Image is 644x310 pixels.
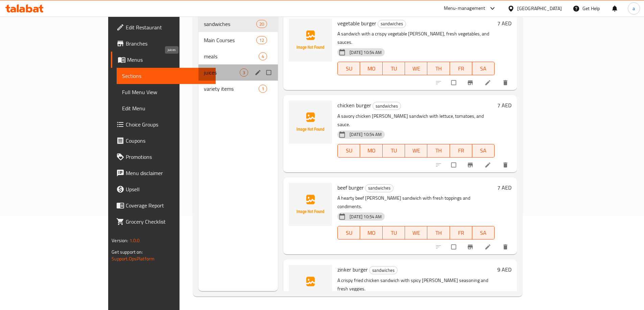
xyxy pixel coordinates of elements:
button: MO [360,62,382,75]
button: TH [427,144,450,158]
span: 1.0.0 [129,236,140,245]
span: Sections [122,72,210,80]
h6: 7 AED [497,183,511,192]
span: TH [430,64,447,74]
span: TH [430,146,447,156]
span: SU [340,64,357,74]
a: Upsell [111,181,216,197]
span: Select to update [447,241,461,253]
span: WE [408,146,425,156]
div: sandwiches [373,102,401,110]
div: sandwiches [365,184,393,192]
a: Support.OpsPlatform [112,254,154,263]
span: Get support on: [112,248,143,256]
span: FR [453,228,470,238]
button: WE [405,226,427,239]
span: MO [363,64,380,74]
div: items [256,36,267,44]
span: Main Courses [204,36,256,44]
span: variety items [204,85,259,93]
button: MO [360,226,382,239]
div: items [259,52,267,60]
span: Coupons [126,137,210,145]
a: Menu disclaimer [111,165,216,181]
img: chicken burger [289,101,332,144]
p: A hearty beef [PERSON_NAME] sandwich with fresh toppings and condiments. [337,194,495,211]
span: WE [408,64,425,74]
button: SU [337,144,360,158]
span: Edit Restaurant [126,23,210,31]
button: WE [405,62,427,75]
span: beef burger [337,182,364,193]
a: Edit Menu [117,100,216,116]
h6: 7 AED [497,101,511,110]
span: sandwiches [204,20,256,28]
span: Full Menu View [122,88,210,96]
div: sandwiches [369,266,398,274]
div: items [256,20,267,28]
p: A sandwich with a crispy vegetable [PERSON_NAME], fresh vegetables, and sauces. [337,30,495,47]
h6: 7 AED [497,19,511,28]
span: TU [385,146,402,156]
img: vegetable burger [289,19,332,62]
span: Version: [112,236,128,245]
span: 20 [257,21,267,27]
h6: 9 AED [497,265,511,274]
a: Edit menu item [484,244,493,250]
button: SU [337,226,360,239]
a: Branches [111,35,216,52]
a: Edit menu item [484,162,493,168]
img: zinker burger [289,265,332,308]
span: sandwiches [373,102,401,110]
a: Sections [117,68,216,84]
button: delete [498,158,514,172]
button: TH [427,62,450,75]
span: 1 [259,86,267,92]
span: SU [340,146,357,156]
span: Select to update [447,76,461,89]
span: TU [385,64,402,74]
button: TH [427,226,450,239]
div: [GEOGRAPHIC_DATA] [517,5,562,12]
button: Branch-specific-item [463,158,479,172]
a: Edit menu item [484,79,493,86]
a: Edit Restaurant [111,19,216,35]
span: Grocery Checklist [126,218,210,226]
span: Menus [127,56,210,64]
span: FR [453,64,470,74]
button: delete [498,75,514,90]
span: vegetable burger [337,18,376,28]
p: A savory chicken [PERSON_NAME] sandwich with lettuce, tomatoes, and sauce. [337,112,495,129]
span: meals [204,52,259,60]
div: juices3edit [198,64,278,81]
button: TU [383,62,405,75]
button: MO [360,144,382,158]
div: Menu-management [444,4,485,12]
span: zinker burger [337,264,368,275]
span: SA [475,146,492,156]
span: [DATE] 10:54 AM [347,131,384,138]
button: TU [383,144,405,158]
span: Upsell [126,185,210,193]
button: Branch-specific-item [463,239,479,254]
button: SA [472,226,495,239]
span: MO [363,146,380,156]
button: delete [498,239,514,254]
span: TH [430,228,447,238]
div: sandwiches20 [198,16,278,32]
div: items [259,85,267,93]
a: Full Menu View [117,84,216,100]
img: beef burger [289,183,332,226]
span: SA [475,228,492,238]
a: Grocery Checklist [111,214,216,230]
span: juices [204,68,240,77]
a: Promotions [111,149,216,165]
div: items [240,68,248,77]
button: FR [450,62,472,75]
span: sandwiches [378,20,406,28]
button: TU [383,226,405,239]
button: FR [450,144,472,158]
span: Branches [126,39,210,48]
button: SA [472,144,495,158]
